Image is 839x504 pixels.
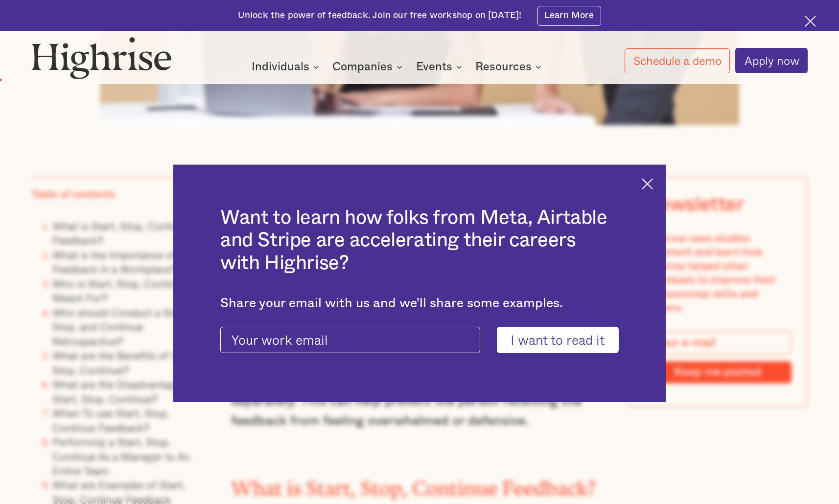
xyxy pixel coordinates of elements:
h2: Want to learn how folks from Meta, Airtable and Stripe are accelerating their careers with Highrise? [220,207,619,275]
img: Highrise logo [31,37,172,79]
img: Cross icon [642,178,653,189]
a: Apply now [735,48,808,73]
a: Learn More [537,6,602,26]
div: Share your email with us and we'll share some examples. [220,295,619,311]
div: Events [416,61,465,73]
div: Individuals [252,61,322,73]
img: Cross icon [805,16,816,27]
div: Resources [475,61,544,73]
input: I want to read it [497,327,619,353]
form: current-ascender-blog-article-modal-form [220,327,619,353]
div: Unlock the power of feedback. Join our free workshop on [DATE]! [238,9,522,22]
div: Resources [475,61,532,73]
div: Companies [332,61,393,73]
div: Events [416,61,452,73]
div: Individuals [252,61,309,73]
div: Companies [332,61,405,73]
input: Your work email [220,327,480,353]
a: Schedule a demo [625,48,730,74]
